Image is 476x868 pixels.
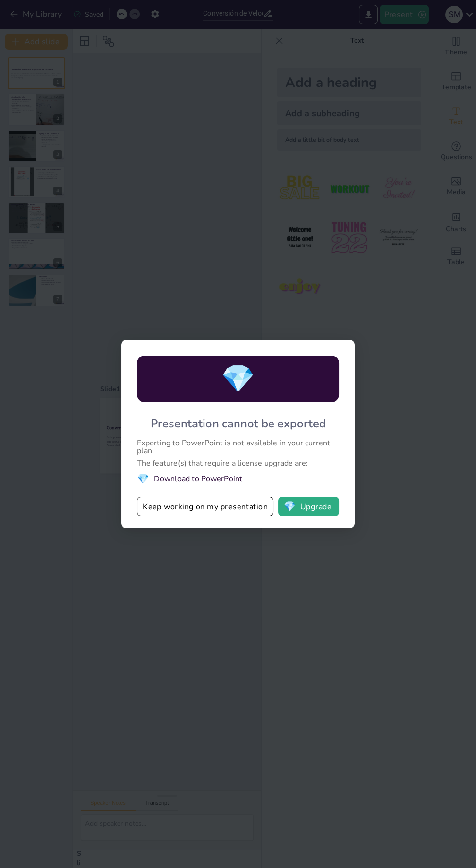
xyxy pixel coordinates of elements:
span: diamond [137,472,149,485]
div: The feature(s) that require a license upgrade are: [137,460,339,467]
button: diamondUpgrade [278,497,339,516]
div: Exporting to PowerPoint is not available in your current plan. [137,439,339,455]
button: Keep working on my presentation [137,497,273,516]
span: diamond [221,360,255,398]
div: Presentation cannot be exported [151,416,326,431]
li: Download to PowerPoint [137,472,339,485]
span: diamond [284,502,296,511]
